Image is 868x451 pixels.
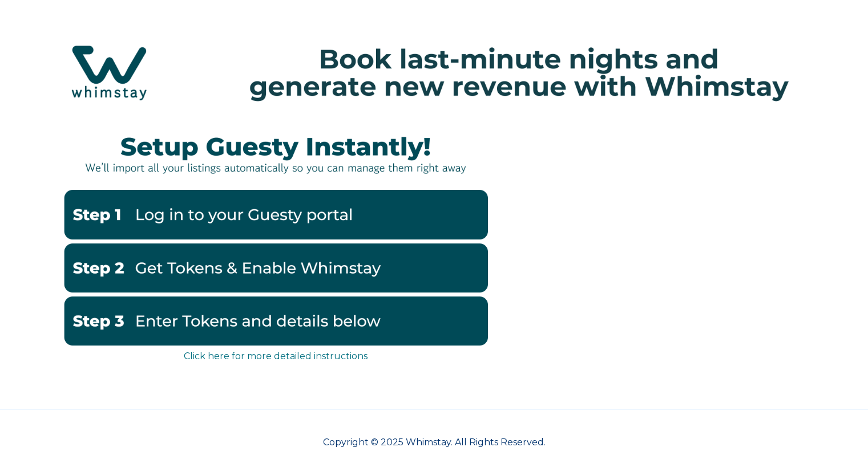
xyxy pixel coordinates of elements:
img: EnterbelowGuesty [63,296,488,346]
a: Click here for more detailed instructions [184,351,368,361]
img: Hubspot header for SSOB (4) [11,28,857,117]
p: Copyright © 2025 Whimstay. All Rights Reserved. [63,436,805,449]
img: Guestystep1-2 [63,190,488,239]
img: instantlyguesty [63,121,488,185]
img: GuestyTokensandenable [63,243,488,292]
